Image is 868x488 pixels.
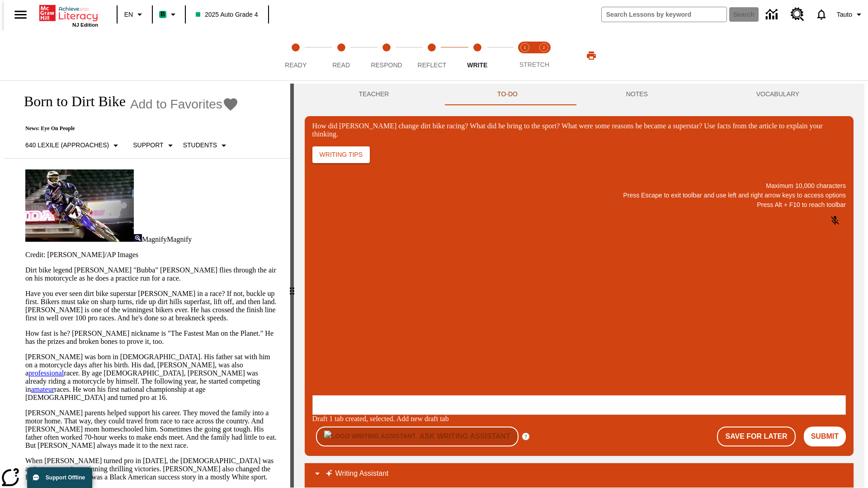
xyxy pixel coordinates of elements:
[760,2,785,27] a: Data Center
[420,430,510,443] h6: Ask Writing Assistant
[290,84,294,488] div: Press Enter or Spacebar and then press right and left arrow keys to move the slider
[72,22,98,28] span: NJ Edition
[406,31,458,80] button: Reflect step 4 of 5
[133,141,163,150] p: Support
[14,125,239,132] p: News: Eye On People
[183,141,217,150] p: Students
[130,96,239,112] button: Add to Favorites - Born to Dirt Bike
[134,234,142,242] img: Magnify
[602,7,726,22] input: search field
[4,7,132,23] p: One change [PERSON_NAME] brought to dirt bike racing was…
[25,251,279,259] p: Credit: [PERSON_NAME]/AP Images
[25,329,279,346] p: How fast is he? [PERSON_NAME] nickname is "The Fastest Man on the Planet." He has the prizes and ...
[315,31,367,80] button: Read step 2 of 5
[335,468,389,479] p: Writing Assistant
[120,6,149,23] button: Language: EN, Select a language
[305,84,854,105] div: Instructional Panel Tabs
[4,84,290,483] div: reading
[824,210,846,231] button: Click to activate and allow voice recognition
[522,433,529,440] button: More information about the Writing Assistant
[785,2,810,27] a: Resource Center, Will open in new tab
[810,3,833,26] a: Notifications
[312,200,846,210] p: Press Alt + F10 to reach toolbar
[324,431,416,442] img: Logo Writing Assistant
[294,84,864,488] div: activity
[4,7,132,23] body: How did Stewart change dirt bike racing? What did he bring to the sport? What were some reasons h...
[577,47,606,64] button: Print
[572,84,702,105] button: NOTES
[156,6,182,23] button: Boost Class color is mint green. Change class color
[312,191,846,200] p: Press Escape to exit toolbar and use left and right arrow keys to access options
[25,266,279,282] p: Dirt bike legend [PERSON_NAME] "Bubba" [PERSON_NAME] flies through the air on his motorcycle as h...
[519,61,549,68] span: STRETCH
[833,6,868,23] button: Profile/Settings
[160,9,165,20] span: B
[39,3,98,28] div: Home
[312,415,846,423] div: Draft 1 tab created, selected. Add new draft tab
[7,1,34,28] button: Open side menu
[312,181,846,191] p: Maximum 10,000 characters
[451,31,504,80] button: Write step 5 of 5
[285,61,307,69] span: Ready
[25,290,279,322] p: Have you ever seen dirt bike superstar [PERSON_NAME] in a race? If not, buckle up first. Bikers m...
[25,141,109,150] p: 640 Lexile (Approaches)
[142,235,167,243] span: Magnify
[25,353,279,402] p: [PERSON_NAME] was born in [DEMOGRAPHIC_DATA]. His father sat with him on a motorcycle days after ...
[124,10,133,19] span: EN
[167,235,192,243] span: Magnify
[360,31,413,80] button: Respond step 3 of 5
[25,169,134,242] img: Motocross racer James Stewart flies through the air on his dirt bike.
[467,61,487,69] span: Write
[702,84,854,105] button: VOCABULARY
[28,369,64,377] a: professional
[27,467,92,488] button: Support Offline
[418,61,447,69] span: Reflect
[316,427,519,446] button: Writing Assistant is disabled for Teacher Preview
[25,409,279,450] p: [PERSON_NAME] parents helped support his career. They moved the family into a motor home. That wa...
[305,463,854,485] div: Writing Assistant
[312,146,370,163] button: Writing Tips
[53,465,80,473] a: sensation
[269,31,322,80] button: Ready step 1 of 5
[837,10,852,19] span: Tauto
[31,385,54,393] a: amateur
[14,93,126,110] h1: Born to Dirt Bike
[717,427,795,446] button: Save For Later
[25,457,279,481] p: When [PERSON_NAME] turned pro in [DATE], the [DEMOGRAPHIC_DATA] was an instant , winning thrillin...
[542,45,545,50] text: 2
[524,45,526,50] text: 1
[305,84,443,105] button: Teacher
[531,31,557,80] button: Stretch Respond step 2 of 2
[443,84,572,105] button: TO-DO
[371,61,402,69] span: Respond
[312,122,846,138] div: How did [PERSON_NAME] change dirt bike racing? What did he bring to the sport? What were some rea...
[196,10,258,19] span: 2025 Auto Grade 4
[130,97,222,112] span: Add to Favorites
[129,137,179,154] button: Scaffolds, Support
[179,137,233,154] button: Select Student
[332,61,350,69] span: Read
[512,31,538,80] button: Stretch Read step 1 of 2
[804,427,846,446] button: Submit
[46,474,85,481] span: Support Offline
[22,137,125,154] button: Select Lexile, 640 Lexile (Approaches)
